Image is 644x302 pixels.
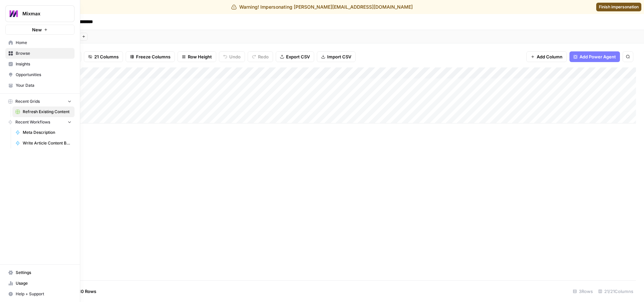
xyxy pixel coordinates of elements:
[579,53,616,60] span: Add Power Agent
[219,51,245,62] button: Undo
[23,129,72,135] span: Meta Description
[5,37,75,48] a: Home
[317,51,356,62] button: Import CSV
[5,96,75,106] button: Recent Grids
[5,80,75,91] a: Your Data
[16,50,72,56] span: Browse
[32,26,42,33] span: New
[16,40,72,46] span: Home
[84,51,123,62] button: 21 Columns
[258,53,269,60] span: Redo
[94,53,119,60] span: 21 Columns
[70,288,96,295] span: Add 10 Rows
[596,3,641,11] a: Finish impersonation
[5,59,75,69] a: Insights
[599,4,639,10] span: Finish impersonation
[22,10,63,17] span: Mixmax
[596,286,636,297] div: 21/21 Columns
[23,140,72,146] span: Write Article Content Brief
[8,8,20,20] img: Mixmax Logo
[188,53,212,60] span: Row Height
[16,291,72,297] span: Help + Support
[5,289,75,299] button: Help + Support
[231,4,413,10] div: Warning! Impersonating [PERSON_NAME][EMAIL_ADDRESS][DOMAIN_NAME]
[12,138,75,148] a: Write Article Content Brief
[23,109,72,115] span: Refresh Existing Content
[12,106,75,117] a: Refresh Existing Content
[5,267,75,278] a: Settings
[248,51,273,62] button: Redo
[16,270,72,276] span: Settings
[5,69,75,80] a: Opportunities
[15,98,40,104] span: Recent Grids
[16,280,72,286] span: Usage
[570,286,596,297] div: 3 Rows
[327,53,351,60] span: Import CSV
[16,72,72,78] span: Opportunities
[5,278,75,289] a: Usage
[136,53,170,60] span: Freeze Columns
[526,51,567,62] button: Add Column
[12,127,75,138] a: Meta Description
[537,53,562,60] span: Add Column
[286,53,310,60] span: Export CSV
[15,119,50,125] span: Recent Workflows
[5,48,75,59] a: Browse
[5,5,75,22] button: Workspace: Mixmax
[16,61,72,67] span: Insights
[126,51,175,62] button: Freeze Columns
[569,51,620,62] button: Add Power Agent
[16,82,72,88] span: Your Data
[5,117,75,127] button: Recent Workflows
[229,53,241,60] span: Undo
[177,51,216,62] button: Row Height
[5,25,75,35] button: New
[276,51,314,62] button: Export CSV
